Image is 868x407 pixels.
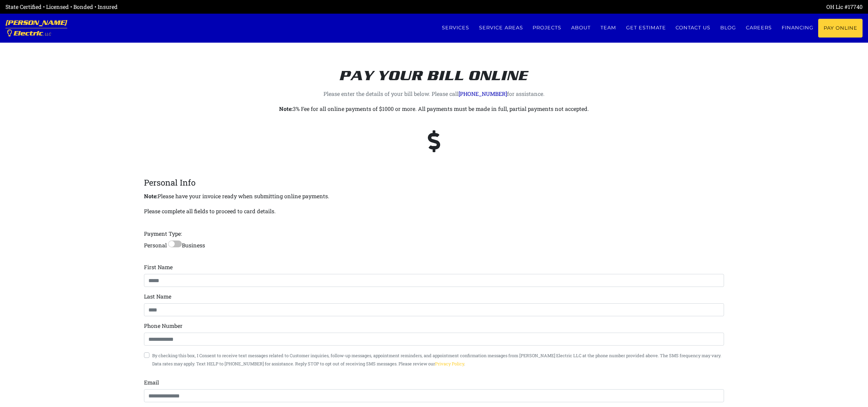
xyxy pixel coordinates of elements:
strong: Note: [279,105,293,112]
a: Services [437,19,474,37]
label: Last Name [144,292,171,301]
a: Blog [715,19,741,37]
a: Contact us [671,19,715,37]
a: Privacy Policy [435,361,464,366]
a: Projects [528,19,566,37]
h2: Pay your bill online [245,51,623,84]
a: [PERSON_NAME] Electric, LLC [5,14,67,43]
label: First Name [144,263,173,271]
div: State Certified • Licensed • Bonded • Insured [5,3,434,11]
label: Phone Number [144,322,183,330]
p: Please complete all fields to proceed to card details. [144,206,276,216]
p: 3% Fee for all online payments of $1000 or more. All payments must be made in full, partial payme... [245,104,623,114]
a: Team [596,19,621,37]
div: Personal Business [144,176,724,402]
a: About [566,19,596,37]
legend: Personal Info [144,176,724,189]
a: [PHONE_NUMBER] [459,90,507,97]
a: Get estimate [621,19,671,37]
span: , LLC [43,32,51,36]
strong: Note: [144,192,158,200]
p: Please enter the details of your bill below. Please call for assistance. [245,89,623,99]
label: Email [144,378,159,387]
div: OH Lic #17740 [434,3,863,11]
a: Service Areas [474,19,528,37]
p: Please have your invoice ready when submitting online payments. [144,191,724,201]
a: Pay Online [818,19,863,38]
label: Payment Type: [144,230,182,238]
a: Financing [777,19,818,37]
a: Careers [741,19,777,37]
small: By checking this box, I Consent to receive text messages related to Customer inquiries, follow-up... [152,353,721,366]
